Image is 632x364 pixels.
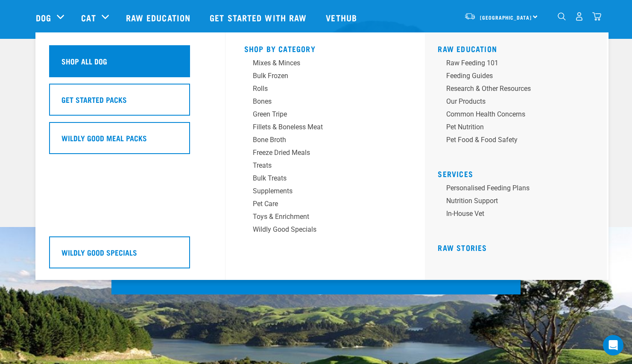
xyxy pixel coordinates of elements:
div: Bulk Treats [253,173,386,183]
div: Wildly Good Specials [253,224,386,235]
h5: Shop By Category [244,44,407,51]
div: Pet Nutrition [446,122,579,132]
img: home-icon-1@2x.png [558,12,566,20]
a: Vethub [317,0,368,35]
a: Treats [244,160,407,173]
a: Nutrition Support [438,196,600,209]
a: Raw Education [438,47,497,51]
a: Green Tripe [244,109,407,122]
img: home-icon@2x.png [592,12,601,21]
a: Freeze Dried Meals [244,148,407,160]
a: Common Health Concerns [438,109,600,122]
div: Feeding Guides [446,71,579,81]
div: Bone Broth [253,135,386,145]
a: Bulk Treats [244,173,407,186]
a: Cat [81,11,96,24]
h5: Shop All Dog [61,55,107,67]
a: Toys & Enrichment [244,212,407,224]
a: Pet Care [244,199,407,212]
a: Supplements [244,186,407,199]
div: Treats [253,160,386,171]
a: Pet Food & Food Safety [438,135,600,148]
a: Our Products [438,96,600,109]
div: Bulk Frozen [253,71,386,81]
div: Bones [253,96,386,107]
a: Bone Broth [244,135,407,148]
div: Open Intercom Messenger [603,335,623,355]
h5: Wildly Good Specials [61,247,137,258]
a: Shop All Dog [49,45,211,84]
div: Supplements [253,186,386,196]
a: Raw Education [117,0,201,35]
a: Personalised Feeding Plans [438,183,600,196]
div: Common Health Concerns [446,109,579,119]
div: Research & Other Resources [446,84,579,94]
a: Bulk Frozen [244,71,407,84]
a: Fillets & Boneless Meat [244,122,407,135]
div: Pet Care [253,199,386,209]
a: Research & Other Resources [438,84,600,96]
div: Rolls [253,84,386,94]
h5: Get Started Packs [61,94,127,105]
span: [GEOGRAPHIC_DATA] [480,16,532,19]
div: Toys & Enrichment [253,212,386,222]
img: user.png [575,12,584,21]
div: Freeze Dried Meals [253,148,386,158]
div: Fillets & Boneless Meat [253,122,386,132]
img: van-moving.png [464,12,476,20]
div: Green Tripe [253,109,386,119]
div: Raw Feeding 101 [446,58,579,68]
a: Dog [36,11,51,24]
a: Raw Feeding 101 [438,58,600,71]
div: Our Products [446,96,579,107]
a: In-house vet [438,209,600,221]
a: Rolls [244,84,407,96]
a: Pet Nutrition [438,122,600,135]
a: Feeding Guides [438,71,600,84]
div: Mixes & Minces [253,58,386,68]
a: Get started with Raw [201,0,317,35]
a: Wildly Good Meal Packs [49,122,211,160]
a: Mixes & Minces [244,58,407,71]
a: Bones [244,96,407,109]
a: Wildly Good Specials [49,236,211,275]
h5: Services [438,169,600,176]
a: Wildly Good Specials [244,224,407,237]
a: Get Started Packs [49,84,211,122]
h5: Wildly Good Meal Packs [61,132,147,143]
a: Raw Stories [438,245,487,250]
div: Pet Food & Food Safety [446,135,579,145]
